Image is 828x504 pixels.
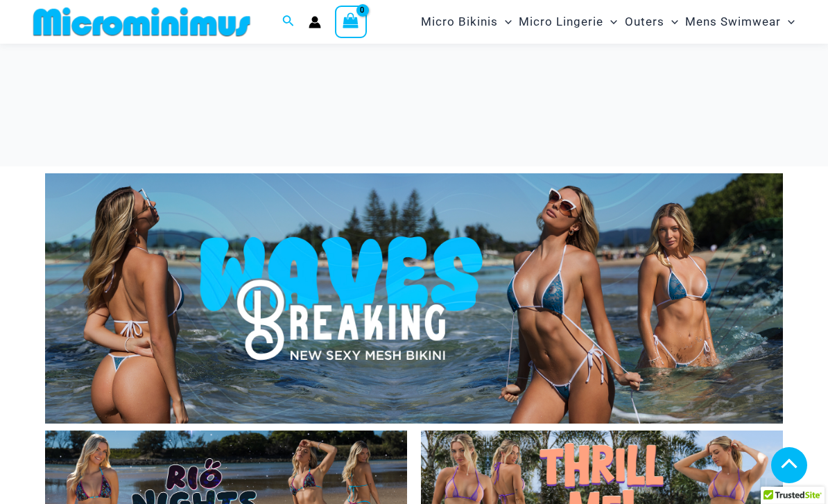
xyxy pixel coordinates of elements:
[421,4,498,40] span: Micro Bikinis
[519,4,603,40] span: Micro Lingerie
[28,6,256,37] img: MM SHOP LOGO FLAT
[603,4,617,40] span: Menu Toggle
[621,4,682,40] a: OutersMenu ToggleMenu Toggle
[415,2,800,42] nav: Site Navigation
[45,173,783,424] img: Waves Breaking Ocean
[664,4,678,40] span: Menu Toggle
[335,6,367,37] a: View Shopping Cart, empty
[417,4,515,40] a: Micro BikinisMenu ToggleMenu Toggle
[309,16,321,28] a: Account icon link
[781,4,795,40] span: Menu Toggle
[282,13,295,31] a: Search icon link
[682,4,798,40] a: Mens SwimwearMenu ToggleMenu Toggle
[685,4,781,40] span: Mens Swimwear
[515,4,621,40] a: Micro LingerieMenu ToggleMenu Toggle
[625,4,664,40] span: Outers
[498,4,512,40] span: Menu Toggle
